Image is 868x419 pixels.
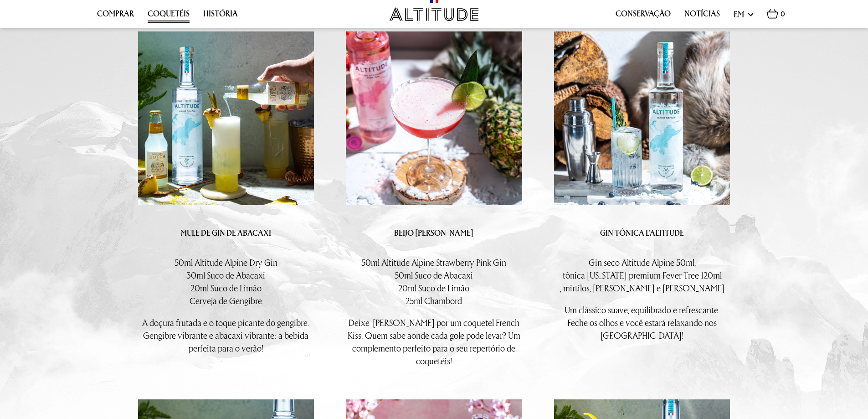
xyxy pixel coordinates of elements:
a: Comprar [97,9,134,23]
font: , mirtilos, [PERSON_NAME] e [PERSON_NAME] [560,282,724,294]
font: Um clássico suave, equilibrado e refrescante. Feche os olhos e você estará relaxando nos [GEOGRAP... [565,304,720,341]
font: História [203,8,238,19]
font: GIN TÔNICA L'ALTITUDE [600,227,684,238]
font: 20ml Suco de Limão [190,282,262,294]
a: Conservação [616,9,671,23]
font: Cerveja de Gengibre [190,295,262,307]
font: 0 [781,10,785,18]
font: Gin seco Altitude Alpine 50ml, [589,256,696,269]
font: Coquetéis [148,8,190,19]
font: tônica [US_STATE] premium Fever Tree 120ml [563,269,722,281]
font: 20ml Suco de Limão [398,282,469,294]
a: 0 [767,9,785,24]
font: 30ml Suco de Abacaxi [186,269,265,281]
font: Deixe-[PERSON_NAME] por um coquetel French Kiss. ​​Quem sabe aonde cada gole pode levar? Um compl... [348,316,520,367]
img: Cesta [767,9,778,19]
font: BEIJO [PERSON_NAME] [394,227,473,238]
font: MULE DE GIN DE ABACAXI [180,227,271,238]
a: Coquetéis [148,9,190,23]
font: Conservação [616,8,671,19]
font: A doçura frutada e o toque picante do gengibre. Gengibre vibrante e abacaxi vibrante: a bebida pe... [142,316,309,354]
font: Notícias [684,8,720,19]
font: 25ml Chambord [406,295,462,307]
font: 50ml Suco de Abacaxi [395,269,473,281]
font: 50ml Altitude Alpine Dry Gin [175,256,277,269]
a: História [203,9,238,23]
a: Notícias [684,9,720,23]
img: Gin de altitude [390,7,478,21]
font: Comprar [97,8,134,19]
font: 50ml Altitude Alpine Strawberry Pink Gin [361,256,506,269]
